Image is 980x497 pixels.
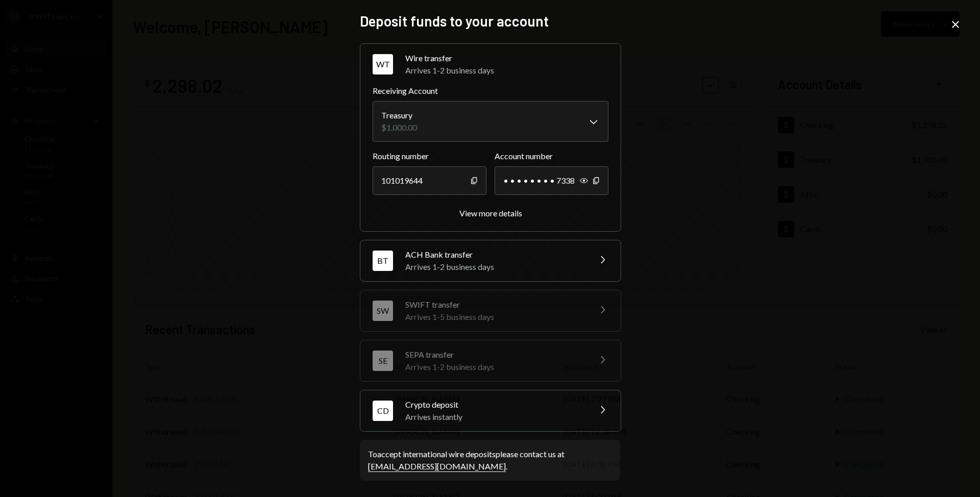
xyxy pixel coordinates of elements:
h2: Deposit funds to your account [360,11,620,31]
div: SEPA transfer [405,349,584,361]
button: BTACH Bank transferArrives 1-2 business days [360,240,621,281]
div: SE [373,351,393,371]
div: WTWire transferArrives 1-2 business days [373,85,608,219]
button: SESEPA transferArrives 1-2 business days [360,340,621,381]
div: Wire transfer [405,52,608,64]
div: SWIFT transfer [405,299,584,311]
div: SW [373,301,393,321]
div: BT [373,251,393,271]
div: 101019644 [373,166,486,195]
div: WT [373,54,393,74]
button: View more details [459,208,522,219]
div: View more details [459,208,522,218]
button: Receiving Account [373,101,608,142]
label: Account number [495,150,608,162]
div: • • • • • • • • 7338 [495,166,608,195]
label: Routing number [373,150,486,162]
label: Receiving Account [373,85,608,97]
div: CD [373,401,393,421]
a: [EMAIL_ADDRESS][DOMAIN_NAME] [368,461,506,472]
button: CDCrypto depositArrives instantly [360,390,621,431]
div: Arrives 1-2 business days [405,64,608,77]
div: To accept international wire deposits please contact us at . [368,448,612,473]
div: Arrives 1-2 business days [405,261,584,273]
div: Arrives 1-5 business days [405,311,584,323]
div: Arrives 1-2 business days [405,361,584,373]
div: ACH Bank transfer [405,248,584,261]
div: Crypto deposit [405,399,584,411]
div: Arrives instantly [405,411,584,423]
button: SWSWIFT transferArrives 1-5 business days [360,290,621,331]
button: WTWire transferArrives 1-2 business days [360,44,621,85]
